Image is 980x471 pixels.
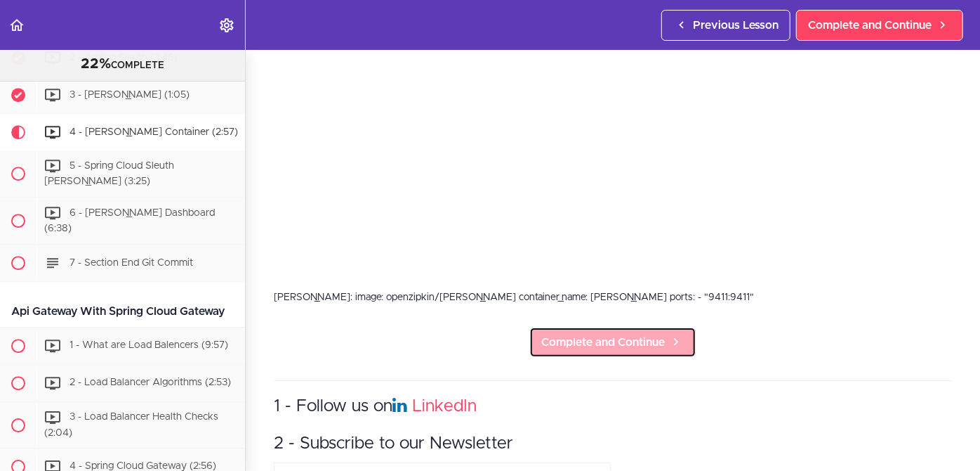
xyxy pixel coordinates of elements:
span: 6 - [PERSON_NAME] Dashboard (6:38) [44,207,215,233]
span: 22% [81,57,111,71]
span: 5 - Spring Cloud Sleuth [PERSON_NAME] (3:25) [44,161,174,187]
span: 1 - What are Load Balencers (9:57) [69,340,228,350]
a: Complete and Continue [529,327,696,358]
a: Previous Lesson [661,10,790,41]
span: 4 - [PERSON_NAME] Container (2:57) [69,127,238,137]
span: Complete and Continue [808,17,932,34]
span: 3 - [PERSON_NAME] (1:05) [69,90,190,100]
h3: 1 - Follow us on [274,395,952,418]
a: Complete and Continue [796,10,963,41]
a: LinkedIn [412,398,477,415]
span: 7 - Section End Git Commit [69,257,193,267]
span: Complete and Continue [541,334,665,351]
div: COMPLETE [18,56,227,74]
span: 3 - Load Balancer Health Checks (2:04) [44,412,218,438]
svg: Settings Menu [218,17,235,34]
svg: Back to course curriculum [8,17,25,34]
div: [PERSON_NAME]: image: openzipkin/[PERSON_NAME] container_name: [PERSON_NAME] ports: - "9411:9411" [274,290,952,304]
span: 2 - Load Balancer Algorithms (2:53) [69,378,231,387]
span: Previous Lesson [693,17,779,34]
h3: 2 - Subscribe to our Newsletter [274,432,952,456]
